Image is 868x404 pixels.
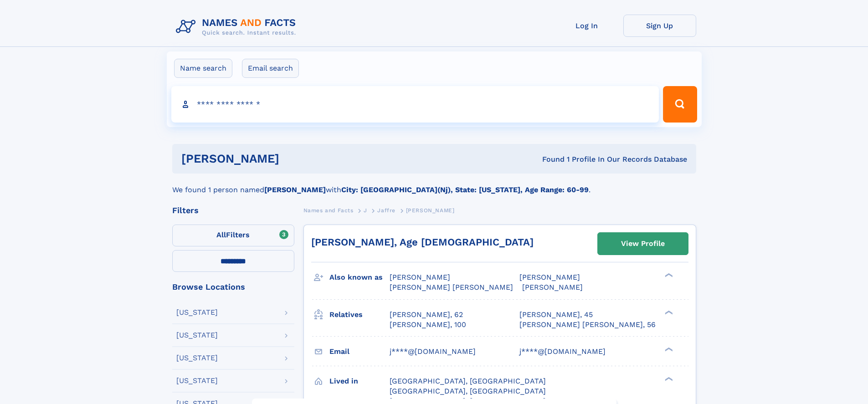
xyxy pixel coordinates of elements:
[522,283,583,291] span: [PERSON_NAME]
[329,344,390,359] h3: Email
[264,185,326,194] b: [PERSON_NAME]
[623,15,696,37] a: Sign Up
[598,233,688,255] a: View Profile
[390,310,463,320] a: [PERSON_NAME], 62
[390,273,450,281] span: [PERSON_NAME]
[176,377,218,384] div: [US_STATE]
[176,309,218,316] div: [US_STATE]
[377,205,395,216] a: Jaffre
[411,154,687,164] div: Found 1 Profile In Our Records Database
[364,207,367,214] span: J
[663,272,673,278] div: ❯
[172,174,696,195] div: We found 1 person named with .
[242,59,299,78] label: Email search
[663,346,673,352] div: ❯
[172,283,294,291] div: Browse Locations
[341,185,589,194] b: City: [GEOGRAPHIC_DATA](Nj), State: [US_STATE], Age Range: 60-99
[311,236,534,248] a: [PERSON_NAME], Age [DEMOGRAPHIC_DATA]
[390,283,513,291] span: [PERSON_NAME] [PERSON_NAME]
[377,207,395,214] span: Jaffre
[406,207,455,214] span: [PERSON_NAME]
[550,15,623,37] a: Log In
[329,307,390,322] h3: Relatives
[621,233,665,254] div: View Profile
[176,354,218,362] div: [US_STATE]
[519,320,656,330] a: [PERSON_NAME] [PERSON_NAME], 56
[174,59,232,78] label: Name search
[172,15,303,39] img: Logo Names and Facts
[171,86,659,123] input: search input
[663,86,697,123] button: Search Button
[176,332,218,339] div: [US_STATE]
[329,270,390,285] h3: Also known as
[181,153,411,164] h1: [PERSON_NAME]
[390,377,546,385] span: [GEOGRAPHIC_DATA], [GEOGRAPHIC_DATA]
[172,206,294,215] div: Filters
[303,205,354,216] a: Names and Facts
[172,225,294,246] label: Filters
[390,320,466,330] a: [PERSON_NAME], 100
[390,387,546,395] span: [GEOGRAPHIC_DATA], [GEOGRAPHIC_DATA]
[364,205,367,216] a: J
[663,376,673,382] div: ❯
[216,230,226,239] span: All
[663,309,673,315] div: ❯
[329,373,390,389] h3: Lived in
[519,273,580,281] span: [PERSON_NAME]
[519,310,593,320] a: [PERSON_NAME], 45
